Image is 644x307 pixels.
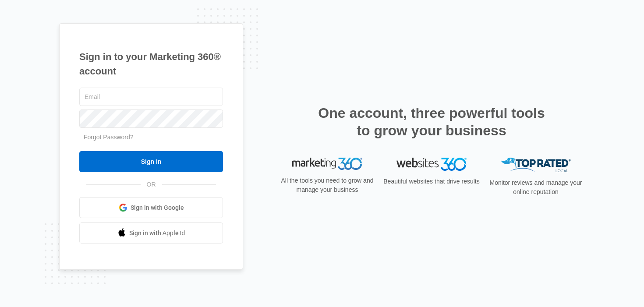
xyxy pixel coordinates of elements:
[278,176,376,194] p: All the tools you need to grow and manage your business
[79,88,223,106] input: Email
[84,134,134,141] a: Forgot Password?
[79,222,223,243] a: Sign in with Apple Id
[79,151,223,172] input: Sign In
[315,104,548,139] h2: One account, three powerful tools to grow your business
[396,158,467,170] img: Websites 360
[487,178,585,197] p: Monitor reviews and manage your online reputation
[129,229,185,238] span: Sign in with Apple Id
[501,158,571,172] img: Top Rated Local
[131,203,184,212] span: Sign in with Google
[79,197,223,218] a: Sign in with Google
[141,180,162,189] span: OR
[79,49,223,78] h1: Sign in to your Marketing 360® account
[292,158,362,170] img: Marketing 360
[382,177,481,186] p: Beautiful websites that drive results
